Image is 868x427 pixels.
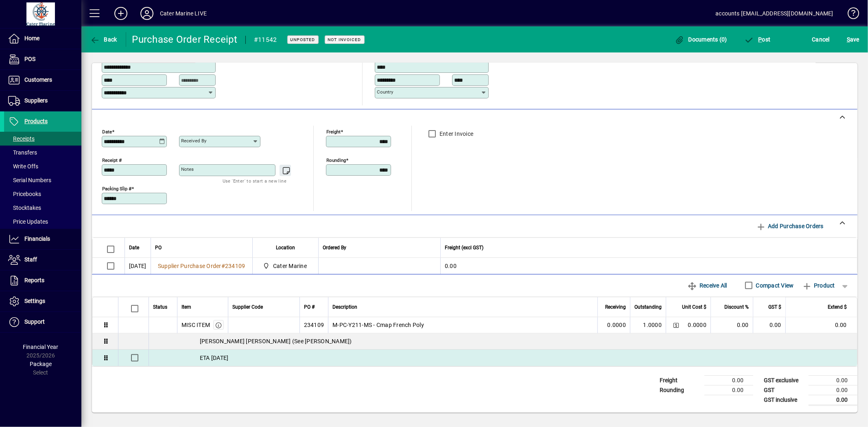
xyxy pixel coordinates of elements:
span: Unposted [291,37,315,42]
span: Staff [24,256,37,263]
a: Customers [4,70,81,90]
button: Post [742,32,773,47]
span: Date [129,243,139,252]
a: Pricebooks [4,187,81,201]
mat-label: Receipt # [102,157,122,163]
span: 234109 [225,263,245,269]
span: Support [24,318,45,325]
td: 0.00 [711,317,753,333]
span: Financial Year [23,344,59,350]
td: 0.00 [753,317,785,333]
span: 0.0000 [688,321,707,329]
label: Enter Invoice [438,130,473,138]
a: Reports [4,270,81,291]
span: Outstanding [634,303,662,312]
span: Write Offs [8,163,38,170]
span: Freight (excl GST) [445,243,483,252]
a: Support [4,312,81,332]
span: Extend $ [828,303,847,312]
span: Add Purchase Orders [756,220,824,233]
span: Stocktakes [8,205,41,211]
td: 1.0000 [630,317,666,333]
mat-label: Date [102,129,112,134]
div: ETA [DATE] [149,354,857,362]
td: 0.00 [809,385,857,395]
span: Back [90,36,117,43]
td: 0.00 [809,375,857,385]
span: # [221,263,225,269]
span: Serial Numbers [8,177,51,183]
span: Unit Cost $ [682,303,706,312]
span: Package [30,361,52,367]
app-page-header-button: Back [81,32,126,47]
td: 0.00 [704,385,753,395]
td: 0.00 [809,395,857,405]
button: Add Purchase Orders [753,219,827,233]
div: Ordered By [323,243,436,252]
button: Cancel [810,32,832,47]
span: Location [276,243,295,252]
mat-label: Notes [181,166,194,172]
span: Item [181,303,191,312]
td: 0.00 [704,375,753,385]
td: Freight [656,375,704,385]
a: Receipts [4,132,81,146]
span: PO [155,243,162,252]
td: 0.00 [785,317,857,333]
mat-label: Country [377,89,393,95]
span: Financials [24,235,50,242]
button: Receive All [684,278,730,293]
div: Freight (excl GST) [445,243,847,252]
div: [PERSON_NAME] [PERSON_NAME] (See [PERSON_NAME]) [149,337,857,345]
span: Home [24,35,39,41]
td: M-PC-Y211-MS - Cmap French Poly [328,317,597,333]
mat-hint: Use 'Enter' to start a new line [223,176,286,185]
div: Date [129,243,146,252]
label: Compact View [754,281,794,290]
span: ost [744,36,771,43]
button: Documents (0) [672,32,729,47]
span: Not Invoiced [328,37,361,42]
span: Documents (0) [674,36,727,43]
div: Cater Marine LIVE [160,7,207,20]
td: GST [760,385,809,395]
a: Knowledge Base [842,2,858,28]
span: Receiving [605,303,626,312]
span: GST $ [768,303,781,312]
div: accounts [EMAIL_ADDRESS][DOMAIN_NAME] [716,7,833,20]
button: Change Price Levels [670,319,682,331]
span: P [759,36,762,43]
span: Status [153,303,167,312]
span: S [847,36,850,43]
span: Transfers [8,149,37,156]
button: Product [798,278,839,293]
mat-label: Received by [181,138,206,144]
span: Product [802,279,835,292]
span: Ordered By [323,243,346,252]
span: POS [24,56,35,62]
a: Staff [4,250,81,270]
a: Stocktakes [4,201,81,215]
span: Cater Marine [273,262,307,270]
td: 234109 [300,317,328,333]
button: Save [845,32,861,47]
span: Pricebooks [8,191,41,197]
div: Purchase Order Receipt [132,33,238,46]
span: Receipts [8,135,35,142]
a: Suppliers [4,91,81,111]
a: Supplier Purchase Order#234109 [155,261,248,270]
span: Supplier Purchase Order [158,263,221,269]
a: Transfers [4,146,81,159]
button: Back [88,32,119,47]
span: Discount % [724,303,749,312]
span: Cater Marine [261,261,310,271]
td: GST inclusive [760,395,809,405]
span: Customers [24,76,52,83]
a: Settings [4,291,81,312]
span: Price Updates [8,218,48,225]
span: Suppliers [24,97,48,104]
a: Serial Numbers [4,173,81,187]
div: PO [155,243,248,252]
mat-label: Freight [326,129,341,134]
mat-label: Rounding [326,157,346,163]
